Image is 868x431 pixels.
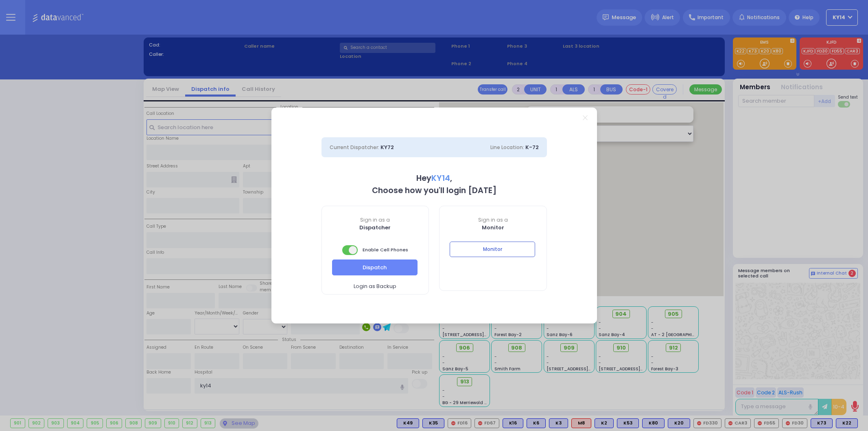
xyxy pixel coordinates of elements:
b: Dispatcher [359,224,391,231]
span: KY14 [431,173,450,184]
button: Monitor [450,242,535,257]
b: Hey , [416,173,452,184]
button: Dispatch [332,259,418,275]
span: Line Location: [490,144,524,151]
b: Choose how you'll login [DATE] [372,185,496,196]
a: Close [583,115,587,120]
span: Current Dispatcher: [330,144,379,151]
span: Login as Backup [354,282,396,290]
b: Monitor [482,224,504,231]
span: KY72 [380,143,394,151]
span: Enable Cell Phones [342,244,408,256]
span: Sign in as a [439,216,547,224]
span: Sign in as a [322,216,429,224]
span: K-72 [525,143,539,151]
